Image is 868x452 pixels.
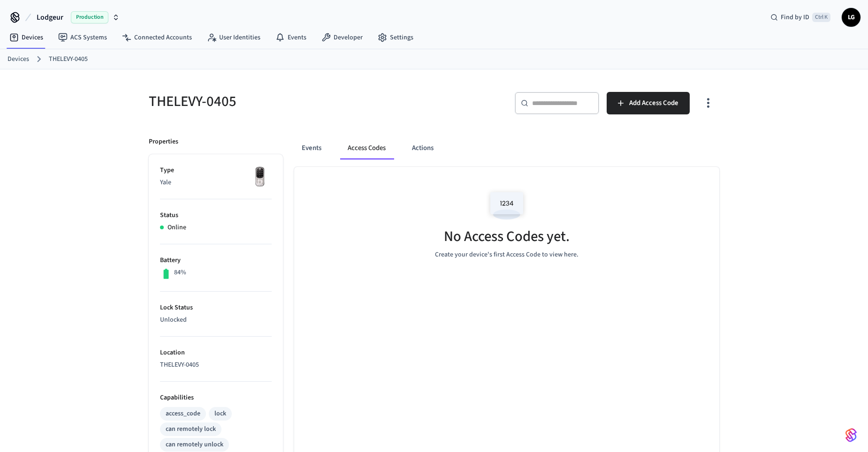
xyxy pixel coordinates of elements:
[370,29,421,46] a: Settings
[842,8,860,27] button: LG
[812,13,830,22] span: Ctrl K
[160,303,272,313] p: Lock Status
[294,137,719,159] div: ant example
[444,227,570,246] h5: No Access Codes yet.
[629,97,678,109] span: Add Access Code
[149,137,178,147] p: Properties
[2,29,51,46] a: Devices
[166,424,216,434] div: can remotely lock
[49,54,88,64] a: THELEVY-0405
[168,223,186,233] p: Online
[37,12,63,23] span: Lodgeur
[435,250,579,260] p: Create your device's first Access Code to view here.
[160,393,272,403] p: Capabilities
[166,409,200,419] div: access_code
[486,186,528,226] img: Access Codes Empty State
[845,428,857,443] img: SeamLogoGradient.69752ec5.svg
[340,137,393,159] button: Access Codes
[166,440,223,450] div: can remotely unlock
[314,29,370,46] a: Developer
[781,13,809,22] span: Find by ID
[843,9,860,26] span: LG
[160,360,272,370] p: THELEVY-0405
[199,29,268,46] a: User Identities
[248,166,272,189] img: Yale Assure Touchscreen Wifi Smart Lock, Satin Nickel, Front
[160,348,272,358] p: Location
[607,92,690,114] button: Add Access Code
[160,178,272,188] p: Yale
[51,29,114,46] a: ACS Systems
[160,256,272,265] p: Battery
[160,166,272,175] p: Type
[174,268,186,278] p: 84%
[8,54,29,64] a: Devices
[160,315,272,325] p: Unlocked
[149,92,428,111] h5: THELEVY-0405
[404,137,441,159] button: Actions
[268,29,314,46] a: Events
[214,409,226,419] div: lock
[763,9,838,26] div: Find by IDCtrl K
[160,211,272,220] p: Status
[114,29,199,46] a: Connected Accounts
[71,11,108,23] span: Production
[294,137,329,159] button: Events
